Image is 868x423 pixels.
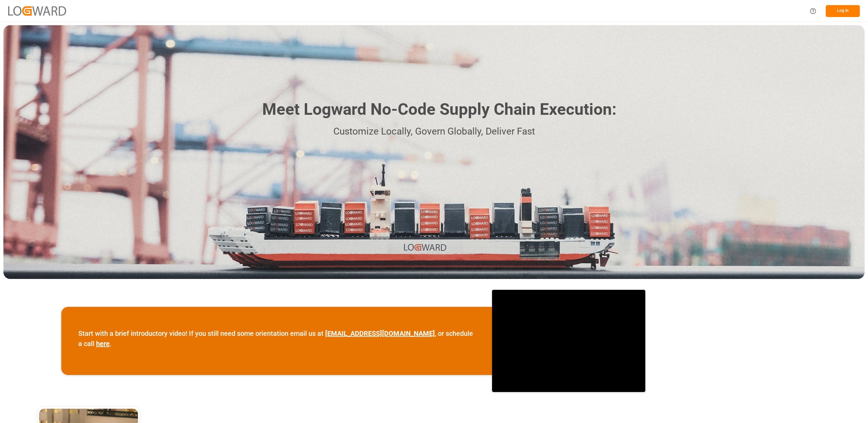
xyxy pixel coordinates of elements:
p: Customize Locally, Govern Globally, Deliver Fast [252,124,616,139]
a: [EMAIL_ADDRESS][DOMAIN_NAME] [325,329,435,338]
button: Log In [826,5,860,17]
h1: Meet Logward No-Code Supply Chain Execution: [262,97,616,122]
p: Start with a brief introductory video! If you still need some orientation email us at , or schedu... [78,328,475,349]
img: Logward_new_orange.png [8,6,66,15]
button: Help Center [805,3,821,19]
a: here [96,340,110,348]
